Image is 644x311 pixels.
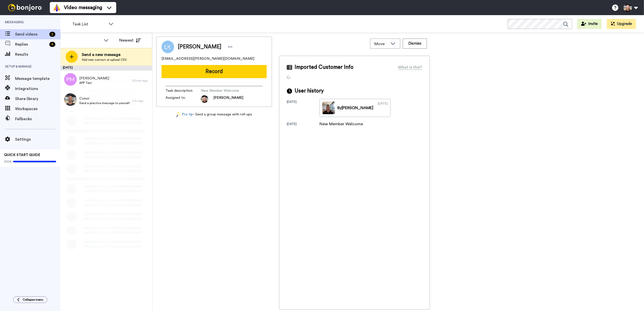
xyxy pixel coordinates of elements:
[82,58,127,62] span: Add new contact or upload CSV
[162,41,174,53] img: Image of Lise Kaufmann
[15,116,60,122] span: Fallbacks
[132,99,150,103] div: 3 hr ago
[23,298,43,302] span: Collapse menu
[176,112,193,117] a: Pro tip
[60,66,152,71] div: [DATE]
[295,87,324,95] span: User history
[374,41,388,47] span: Move
[4,153,40,157] span: QUICK START GUIDE
[15,51,60,57] span: Results
[64,73,77,86] img: pm.png
[15,96,60,102] span: Share library
[162,56,254,61] span: [EMAIL_ADDRESS][PERSON_NAME][DOMAIN_NAME]
[15,106,60,112] span: Workspaces
[15,76,60,82] span: Message template
[4,160,12,164] span: 100%
[115,35,144,45] button: Newest
[287,122,319,127] div: [DATE]
[15,86,60,92] span: Integrations
[15,31,47,37] span: Send videos
[64,4,102,11] span: Video messaging
[79,101,130,105] span: Send a practice message to yourself
[82,52,127,58] span: Send a new message
[178,43,221,51] span: [PERSON_NAME]
[132,79,150,83] div: 33 min ago
[6,4,44,11] img: bj-logo-header-white.svg
[577,19,602,29] button: Invite
[398,64,422,70] div: What is this?
[166,95,201,103] span: Assigned to:
[322,102,335,114] img: 67947986-6486-4a0b-9f21-293d5db48483-thumb.jpg
[201,88,249,93] span: New Member Welcome
[79,96,130,101] span: Conor
[162,65,267,78] button: Record
[79,76,109,81] span: [PERSON_NAME]
[13,296,47,303] button: Collapse menu
[15,41,47,47] span: Replies
[15,136,60,142] span: Settings
[156,112,272,117] div: - Send a group message with roll-ups
[49,42,55,47] div: 4
[319,121,363,127] div: New Member Welcome
[213,95,243,103] span: [PERSON_NAME]
[378,102,388,114] div: [DATE]
[607,19,636,29] button: Upgrade
[64,93,77,106] img: 859ec5d4-ae62-4270-874f-e22477cd517c.jpg
[287,100,319,117] div: [DATE]
[49,32,55,37] div: 2
[79,81,109,85] span: APP Test
[201,95,208,103] img: 1fd62181-12db-4cb6-9ab2-8bbd716278d3-1755040870.jpg
[295,64,353,71] span: Imported Customer Info
[53,4,61,12] img: vm-color.svg
[403,39,427,49] button: Dismiss
[337,105,373,111] div: By [PERSON_NAME]
[166,88,201,93] span: Task description :
[319,99,390,117] a: By[PERSON_NAME][DATE]
[72,21,106,27] span: Task List
[176,112,181,117] img: magic-wand.svg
